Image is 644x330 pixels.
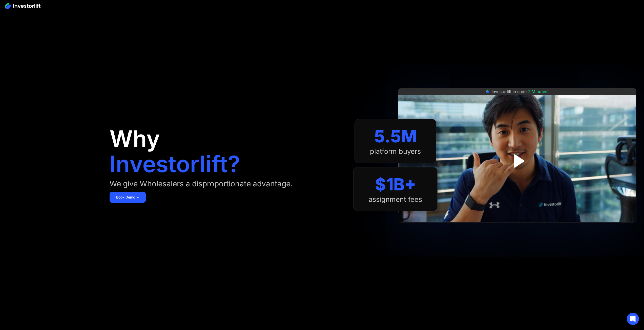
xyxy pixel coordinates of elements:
[110,127,160,150] h1: Why
[528,89,547,94] span: 2 Minutes
[492,89,549,95] div: Investorlift in under !
[375,174,416,194] div: $1B+
[370,147,421,156] div: platform buyers
[110,192,146,203] a: Book Demo ➢
[110,153,240,175] h1: Investorlift?
[627,313,639,325] div: Open Intercom Messenger
[374,126,417,146] div: 5.5M
[110,180,293,188] div: We give Wholesalers a disproportionate advantage.
[369,195,422,204] div: assignment fees
[479,225,555,231] iframe: Customer reviews powered by Trustpilot
[506,150,529,172] a: open lightbox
